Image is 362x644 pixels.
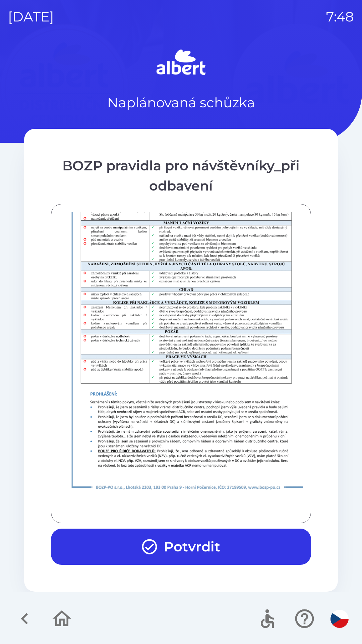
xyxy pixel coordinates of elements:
p: [DATE] [8,7,54,27]
img: cs flag [330,610,349,628]
p: 7:48 [326,7,354,27]
img: Logo [24,47,338,79]
div: BOZP pravidla pro návštěvníky_při odbavení [51,156,311,196]
img: t5iKY4Cocv4gECBCogIEgBgIECBAgQIAAAQIEDAQNECBAgAABAgQIECCwAh4EVRAgQIAAAQIECBAg4EHQAAECBAgQIECAAAEC... [59,128,319,496]
p: Naplánovaná schůzka [107,93,255,113]
button: Potvrdit [51,529,311,565]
